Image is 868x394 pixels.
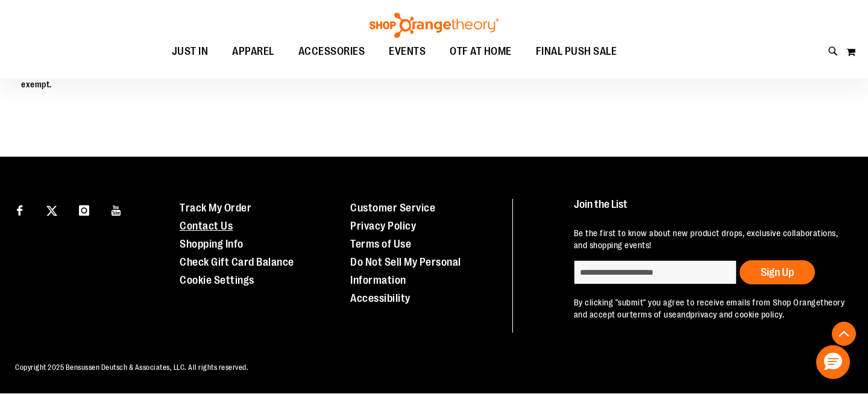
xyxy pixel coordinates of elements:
[574,199,845,221] h4: Join the List
[368,13,500,38] img: Shop Orangetheory
[690,310,784,319] a: privacy and cookie policy.
[286,38,377,66] a: ACCESSORIES
[180,238,244,250] a: Shopping Info
[574,296,845,321] p: By clicking "submit" you agree to receive emails from Shop Orangetheory and accept our and
[106,199,127,220] a: Visit our Youtube page
[180,202,251,214] a: Track My Order
[180,220,233,232] a: Contact Us
[377,38,438,66] a: EVENTS
[350,220,416,232] a: Privacy Policy
[832,322,856,346] button: Back To Top
[42,199,63,220] a: Visit our X page
[350,202,435,214] a: Customer Service
[630,310,677,319] a: terms of use
[9,199,30,220] a: Visit our Facebook page
[740,260,815,284] button: Sign Up
[389,38,426,65] span: EVENTS
[160,38,221,66] a: JUST IN
[180,274,254,286] a: Cookie Settings
[350,292,410,304] a: Accessibility
[74,199,95,220] a: Visit our Instagram page
[232,38,274,65] span: APPAREL
[15,363,248,372] span: Copyright 2025 Bensussen Deutsch & Associates, LLC. All rights reserved.
[574,227,845,251] p: Be the first to know about new product drops, exclusive collaborations, and shopping events!
[761,266,794,278] span: Sign Up
[438,38,524,66] a: OTF AT HOME
[350,256,461,286] a: Do Not Sell My Personal Information
[450,38,512,65] span: OTF AT HOME
[524,38,629,66] a: FINAL PUSH SALE
[172,38,209,65] span: JUST IN
[350,238,411,250] a: Terms of Use
[46,205,57,216] img: Twitter
[536,38,617,65] span: FINAL PUSH SALE
[180,256,294,268] a: Check Gift Card Balance
[816,345,850,379] button: Hello, have a question? Let’s chat.
[220,38,286,66] a: APPAREL
[298,38,365,65] span: ACCESSORIES
[574,260,737,284] input: enter email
